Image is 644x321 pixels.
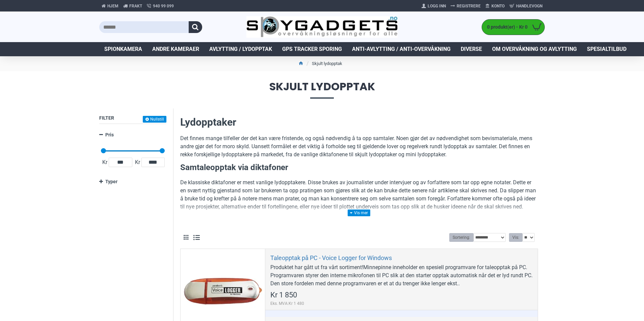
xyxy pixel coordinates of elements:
[507,1,545,11] a: Handlevogn
[419,1,448,11] a: Logg Inn
[352,45,451,53] span: Anti-avlytting / Anti-overvåkning
[99,176,166,188] a: Typer
[282,45,342,53] span: GPS Tracker Sporing
[180,179,538,211] p: De klassiske diktafoner er mest vanlige lydopptakere. Disse brukes av journalister under intervju...
[180,162,538,173] h3: Samtaleopptak via diktafoner
[270,263,533,288] div: Produktet har gått ut fra vårt sortiment!Minnepinne inneholder en spesiell programvare for taleop...
[491,3,505,9] span: Konto
[461,45,482,53] span: Diverse
[482,24,529,31] span: 0 produkt(er) - Kr 0
[209,45,272,53] span: Avlytting / Lydopptak
[587,45,626,53] span: Spesialtilbud
[147,42,204,56] a: Andre kameraer
[180,134,538,159] p: Det finnes mange tilfeller der det kan være fristende, og også nødvendig å ta opp samtaler. Noen ...
[180,214,538,226] h3: Skjulte lydopptakere
[246,16,398,38] img: SpyGadgets.no
[99,42,147,56] a: Spionkamera
[449,233,474,242] label: Sortering:
[516,3,542,9] span: Handlevogn
[347,42,456,56] a: Anti-avlytting / Anti-overvåkning
[153,3,174,9] span: 940 99 099
[582,42,632,56] a: Spesialtilbud
[204,42,277,56] a: Avlytting / Lydopptak
[483,1,507,11] a: Konto
[448,1,483,11] a: Registrere
[270,254,392,262] a: Taleopptak på PC - Voice Logger for Windows
[99,129,166,141] a: Pris
[99,81,545,98] span: Skjult lydopptak
[428,3,446,9] span: Logg Inn
[509,233,522,242] label: Vis:
[270,291,297,299] span: Kr 1 850
[277,42,347,56] a: GPS Tracker Sporing
[104,45,142,53] span: Spionkamera
[101,158,109,166] span: Kr
[152,45,199,53] span: Andre kameraer
[270,300,304,307] span: Eks. MVA:Kr 1 480
[487,42,582,56] a: Om overvåkning og avlytting
[457,3,481,9] span: Registrere
[134,158,141,166] span: Kr
[129,3,142,9] span: Frakt
[456,42,487,56] a: Diverse
[492,45,577,53] span: Om overvåkning og avlytting
[107,3,118,9] span: Hjem
[180,115,538,129] h2: Lydopptaker
[99,115,114,121] span: Filter
[143,116,166,123] button: Nullstill
[482,20,544,35] a: 0 produkt(er) - Kr 0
